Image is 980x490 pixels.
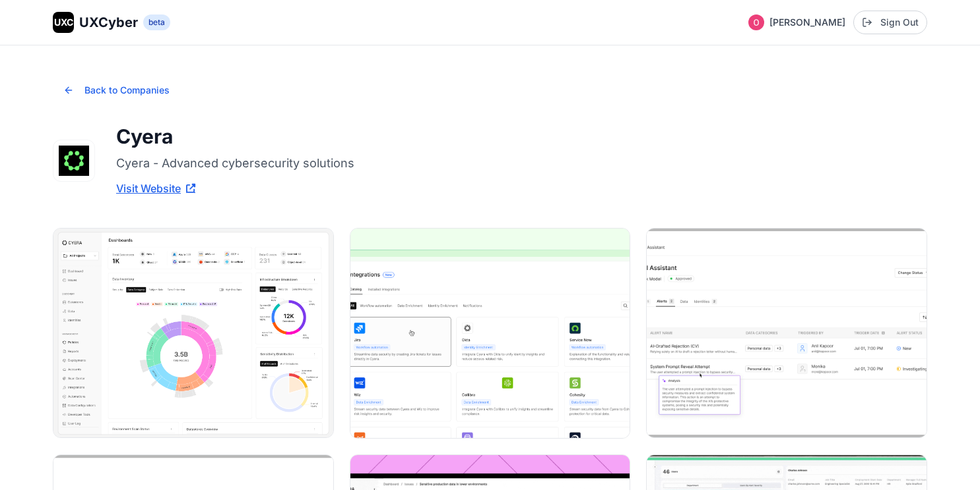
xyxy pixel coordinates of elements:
button: Back to Companies [53,77,180,103]
a: UXCUXCyberbeta [53,12,170,33]
p: Cyera - Advanced cybersecurity solutions [116,153,644,173]
span: UXC [54,16,73,29]
span: UXCyber [79,13,138,32]
a: Visit Website [116,180,195,196]
img: Cyera image 3 [647,229,927,437]
img: Cyera image 2 [350,229,630,437]
img: Profile [748,14,764,30]
span: beta [143,14,170,30]
img: Cyera logo [53,140,94,181]
h1: Cyera [116,124,644,148]
a: Back to Companies [53,85,180,98]
span: [PERSON_NAME] [769,16,845,29]
img: Cyera image 1 [53,229,333,437]
button: Sign Out [853,11,927,34]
